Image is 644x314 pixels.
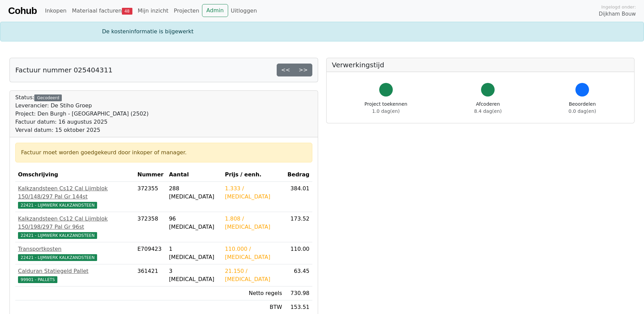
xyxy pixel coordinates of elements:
[225,245,282,261] div: 110.000 / [MEDICAL_DATA]
[569,101,596,115] div: Beoordelen
[169,245,220,261] div: 1 [MEDICAL_DATA]
[225,267,282,283] div: 21.150 / [MEDICAL_DATA]
[15,93,149,134] div: Status:
[18,215,132,231] div: Kalkzandsteen Cs12 Cal Lijmblok 150/198/297 Pal Gr 96st
[569,108,596,114] span: 0.0 dag(en)
[225,215,282,231] div: 1.808 / [MEDICAL_DATA]
[18,267,132,283] a: Calduran Statiegeld Pallet99901 - PALLETS
[18,232,97,239] span: 22421 - LIJMWERK KALKZANDSTEEN
[169,215,220,231] div: 96 [MEDICAL_DATA]
[169,267,220,283] div: 3 [MEDICAL_DATA]
[15,110,149,118] div: Project: Den Burgh - [GEOGRAPHIC_DATA] (2502)
[135,264,166,286] td: 361421
[18,185,132,201] div: Kalkzandsteen Cs12 Cal Lijmblok 150/148/297 Pal Gr 144st
[285,168,312,182] th: Bedrag
[166,168,222,182] th: Aantal
[18,202,97,209] span: 22421 - LIJMWERK KALKZANDSTEEN
[285,212,312,242] td: 173.52
[69,4,135,18] a: Materiaal facturen48
[42,4,69,18] a: Inkopen
[135,4,171,18] a: Mijn inzicht
[135,242,166,264] td: E709423
[135,182,166,212] td: 372355
[34,94,62,101] div: Gecodeerd
[599,10,636,18] span: Dijkham Bouw
[285,242,312,264] td: 110.00
[18,215,132,239] a: Kalkzandsteen Cs12 Cal Lijmblok 150/198/297 Pal Gr 96st22421 - LIJMWERK KALKZANDSTEEN
[171,4,202,18] a: Projecten
[294,64,312,76] a: >>
[18,267,132,275] div: Calduran Statiegeld Pallet
[332,61,629,69] h5: Verwerkingstijd
[15,102,149,110] div: Leverancier: De Stiho Groep
[18,185,132,209] a: Kalkzandsteen Cs12 Cal Lijmblok 150/148/297 Pal Gr 144st22421 - LIJMWERK KALKZANDSTEEN
[372,108,400,114] span: 1.0 dag(en)
[15,66,112,74] h5: Factuur nummer 025404311
[15,168,135,182] th: Omschrijving
[8,3,37,19] a: Cohub
[169,185,220,201] div: 288 [MEDICAL_DATA]
[122,8,132,15] span: 48
[202,4,228,17] a: Admin
[135,168,166,182] th: Nummer
[474,108,502,114] span: 8.4 dag(en)
[222,286,284,300] td: Netto regels
[601,4,636,10] span: Ingelogd onder:
[365,101,407,115] div: Project toekennen
[285,182,312,212] td: 384.01
[228,4,260,18] a: Uitloggen
[222,168,284,182] th: Prijs / eenh.
[18,245,132,253] div: Transportkosten
[98,28,546,36] div: De kosteninformatie is bijgewerkt
[135,212,166,242] td: 372358
[285,286,312,300] td: 730.98
[15,126,149,134] div: Verval datum: 15 oktober 2025
[285,264,312,286] td: 63.45
[15,118,149,126] div: Factuur datum: 16 augustus 2025
[225,185,282,201] div: 1.333 / [MEDICAL_DATA]
[474,101,502,115] div: Afcoderen
[18,245,132,261] a: Transportkosten22421 - LIJMWERK KALKZANDSTEEN
[277,64,295,76] a: <<
[18,254,97,261] span: 22421 - LIJMWERK KALKZANDSTEEN
[21,149,307,157] div: Factuur moet worden goedgekeurd door inkoper of manager.
[18,276,57,283] span: 99901 - PALLETS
